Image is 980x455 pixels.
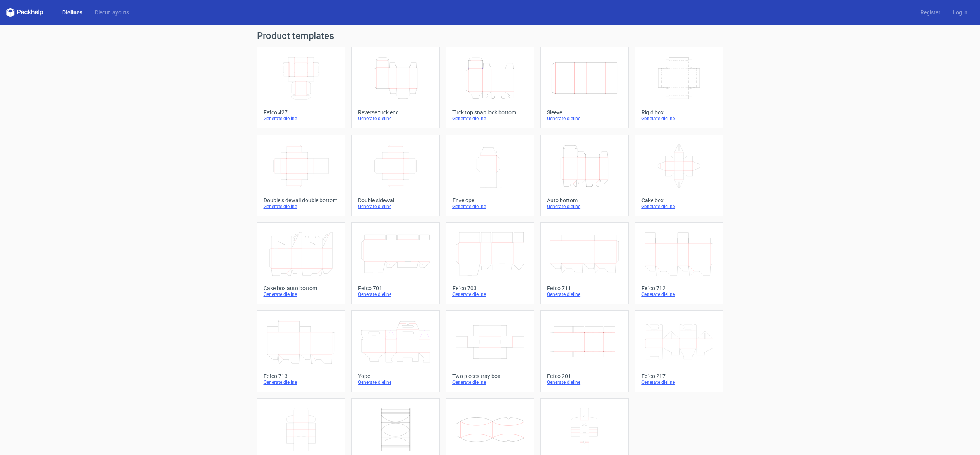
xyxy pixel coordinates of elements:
div: Fefco 427 [264,109,339,115]
div: Generate dieline [264,291,339,297]
a: Fefco 712Generate dieline [635,222,723,304]
div: Generate dieline [547,203,622,210]
div: Generate dieline [641,291,716,297]
a: EnvelopeGenerate dieline [446,135,534,216]
div: Yope [358,373,433,379]
a: Dielines [56,9,89,16]
div: Generate dieline [452,291,528,297]
div: Generate dieline [358,115,433,122]
div: Fefco 712 [641,285,716,291]
div: Fefco 713 [264,373,339,379]
a: Fefco 427Generate dieline [257,47,345,128]
div: Fefco 701 [358,285,433,291]
div: Generate dieline [547,291,622,297]
a: Diecut layouts [89,9,135,16]
a: Cake boxGenerate dieline [635,135,723,216]
a: Log in [947,9,974,16]
a: Tuck top snap lock bottomGenerate dieline [446,47,534,128]
a: Fefco 713Generate dieline [257,310,345,392]
a: Reverse tuck endGenerate dieline [351,47,440,128]
div: Generate dieline [358,291,433,297]
a: Rigid boxGenerate dieline [635,47,723,128]
div: Cake box auto bottom [264,285,339,291]
div: Generate dieline [264,203,339,210]
div: Generate dieline [264,115,339,122]
div: Generate dieline [358,203,433,210]
div: Double sidewall [358,197,433,203]
a: SleeveGenerate dieline [540,47,629,128]
div: Generate dieline [641,115,716,122]
div: Generate dieline [452,379,528,385]
div: Auto bottom [547,197,622,203]
div: Generate dieline [547,115,622,122]
a: YopeGenerate dieline [351,310,440,392]
div: Fefco 217 [641,373,716,379]
a: Fefco 217Generate dieline [635,310,723,392]
div: Tuck top snap lock bottom [452,109,528,115]
a: Fefco 201Generate dieline [540,310,629,392]
div: Generate dieline [641,379,716,385]
div: Generate dieline [641,203,716,210]
a: Double sidewallGenerate dieline [351,135,440,216]
a: Auto bottomGenerate dieline [540,135,629,216]
div: Cake box [641,197,716,203]
div: Generate dieline [547,379,622,385]
div: Generate dieline [358,379,433,385]
a: Register [914,9,947,16]
div: Generate dieline [452,203,528,210]
div: Generate dieline [264,379,339,385]
h1: Product templates [257,31,723,40]
div: Reverse tuck end [358,109,433,115]
div: Generate dieline [452,115,528,122]
a: Two pieces tray boxGenerate dieline [446,310,534,392]
div: Fefco 201 [547,373,622,379]
div: Envelope [452,197,528,203]
div: Two pieces tray box [452,373,528,379]
a: Fefco 711Generate dieline [540,222,629,304]
div: Double sidewall double bottom [264,197,339,203]
a: Cake box auto bottomGenerate dieline [257,222,345,304]
div: Sleeve [547,109,622,115]
div: Fefco 711 [547,285,622,291]
div: Fefco 703 [452,285,528,291]
div: Rigid box [641,109,716,115]
a: Fefco 703Generate dieline [446,222,534,304]
a: Double sidewall double bottomGenerate dieline [257,135,345,216]
a: Fefco 701Generate dieline [351,222,440,304]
